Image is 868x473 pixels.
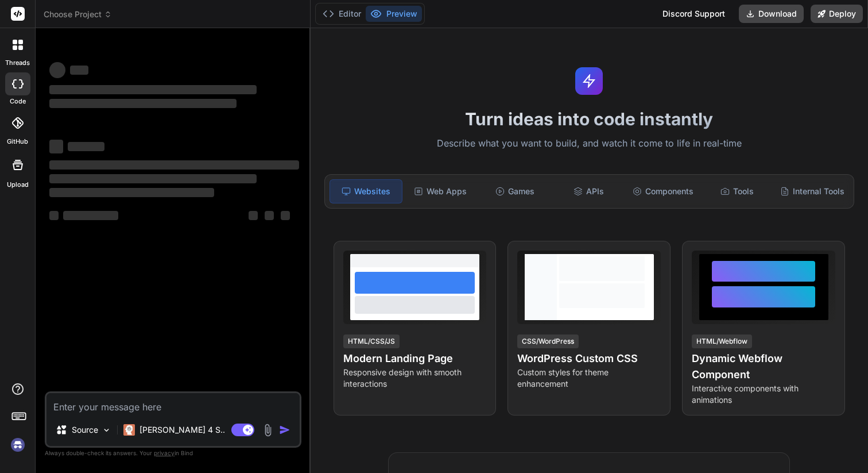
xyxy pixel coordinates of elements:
[343,351,487,367] h4: Modern Landing Page
[49,160,299,170] span: ‌
[49,62,65,78] span: ‌
[44,9,112,20] span: Choose Project
[692,383,835,406] p: Interactive components with animations
[656,5,732,23] div: Discord Support
[553,179,625,203] div: APIs
[49,99,237,108] span: ‌
[249,211,258,220] span: ‌
[811,5,863,23] button: Deploy
[343,334,400,348] div: HTML/CSS/JS
[281,211,290,220] span: ‌
[343,367,487,390] p: Responsive design with smooth interactions
[7,180,29,190] label: Upload
[49,211,59,220] span: ‌
[102,425,111,435] img: Pick Models
[330,179,402,203] div: Websites
[7,137,28,147] label: GitHub
[45,448,301,459] p: Always double-check its answers. Your in Bind
[49,174,257,183] span: ‌
[5,58,30,68] label: threads
[8,435,28,455] img: signin
[261,424,274,437] img: attachment
[517,334,579,348] div: CSS/WordPress
[279,424,290,436] img: icon
[517,351,661,367] h4: WordPress Custom CSS
[479,179,551,203] div: Games
[692,334,752,348] div: HTML/Webflow
[366,6,422,22] button: Preview
[627,179,699,203] div: Components
[739,5,804,23] button: Download
[317,109,862,129] h1: Turn ideas into code instantly
[317,136,862,151] p: Describe what you want to build, and watch it come to life in real-time
[776,179,849,203] div: Internal Tools
[68,142,104,151] span: ‌
[63,211,118,220] span: ‌
[154,449,175,456] span: privacy
[405,179,476,203] div: Web Apps
[10,97,26,106] label: code
[72,424,98,436] p: Source
[139,424,225,436] p: [PERSON_NAME] 4 S..
[318,6,366,22] button: Editor
[49,85,257,94] span: ‌
[702,179,773,203] div: Tools
[123,424,135,436] img: Claude 4 Sonnet
[49,188,214,197] span: ‌
[265,211,274,220] span: ‌
[49,140,63,153] span: ‌
[692,351,835,383] h4: Dynamic Webflow Component
[517,367,661,390] p: Custom styles for theme enhancement
[70,66,88,75] span: ‌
